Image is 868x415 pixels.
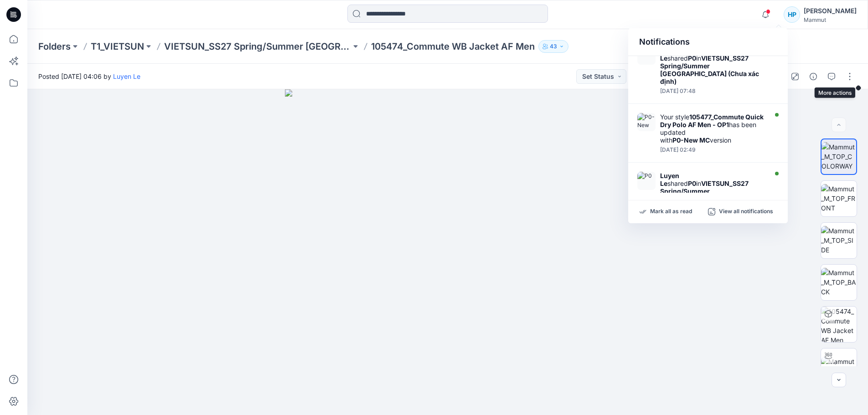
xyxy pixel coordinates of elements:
[821,184,857,213] img: Mammut_M_TOP_FRONT
[637,172,656,190] img: P0
[660,147,765,153] div: Monday, August 11, 2025 02:49
[821,307,857,342] img: 105474_Commute WB Jacket AF Men P0_comments
[804,5,857,16] div: [PERSON_NAME]
[91,40,144,53] a: T1_VIETSUN
[660,172,765,210] div: shared in
[285,89,611,415] img: eyJhbGciOiJIUzI1NiIsImtpZCI6IjAiLCJzbHQiOiJzZXMiLCJ0eXAiOiJKV1QifQ.eyJkYXRhIjp7InR5cGUiOiJzdG9yYW...
[660,179,759,210] strong: VIETSUN_SS27 Spring/Summer [GEOGRAPHIC_DATA] (Chưa xác định)
[637,113,656,131] img: P0-New MC
[628,28,788,56] div: Notifications
[164,40,351,53] a: VIETSUN_SS27 Spring/Summer [GEOGRAPHIC_DATA]
[38,40,71,53] a: Folders
[688,54,696,62] strong: P0
[660,113,764,128] strong: 105477_Commute Quick Dry Polo AF Men - OP1
[821,142,856,171] img: Mammut_M_TOP_COLORWAY
[784,6,800,23] div: HP
[660,54,759,85] strong: VIETSUN_SS27 Spring/Summer [GEOGRAPHIC_DATA] (Chưa xác định)
[38,72,140,81] span: Posted [DATE] 04:06 by
[804,16,857,23] div: Mammut
[821,268,857,297] img: Mammut_M_TOP_BACK
[660,113,765,144] div: Your style has been updated with version
[538,40,568,53] button: 43
[550,41,557,51] p: 43
[371,40,535,53] p: 105474_Commute WB Jacket AF Men
[821,226,857,255] img: Mammut_M_TOP_SIDE
[688,179,696,187] strong: P0
[806,69,821,84] button: Details
[660,172,679,187] strong: Luyen Le
[821,357,857,376] img: Mammut_M_TOP_TT
[113,72,140,80] a: Luyen Le
[672,136,710,144] strong: P0-New MC
[660,88,765,94] div: Tuesday, August 12, 2025 07:48
[660,46,765,85] div: shared in
[719,208,773,216] p: View all notifications
[650,208,692,216] p: Mark all as read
